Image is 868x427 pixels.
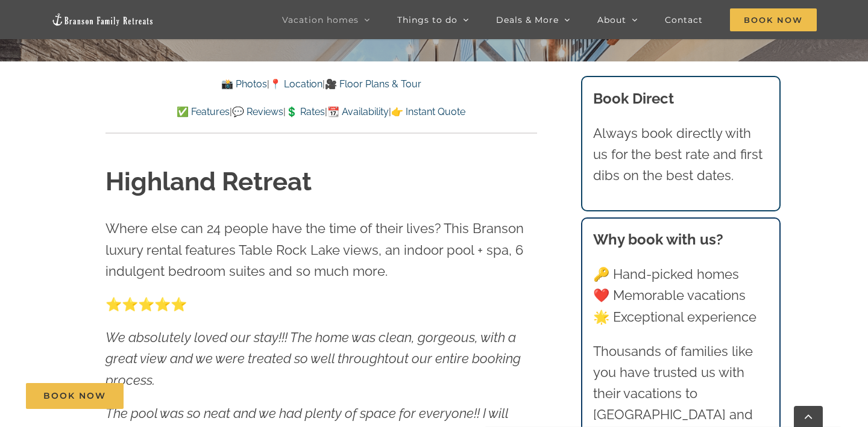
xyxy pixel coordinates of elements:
a: 📸 Photos [221,78,267,90]
span: Book Now [43,391,106,401]
a: ✅ Features [177,106,230,117]
a: Book Now [26,383,124,409]
img: Branson Family Retreats Logo [51,13,154,26]
p: | | [105,76,537,92]
a: 💲 Rates [286,106,325,117]
span: Where else can 24 people have the time of their lives? This Branson luxury rental features Table ... [105,220,524,278]
h3: Why book with us? [593,229,769,251]
a: 🎥 Floor Plans & Tour [325,78,421,90]
h1: Highland Retreat [105,164,537,200]
em: We absolutely loved our stay!!! The home was clean, gorgeous, with a great view and we were treat... [105,329,521,387]
a: 💬 Reviews [232,106,283,117]
a: 📆 Availability [327,106,389,117]
a: 📍 Location [269,78,322,90]
span: Contact [665,16,703,24]
p: Always book directly with us for the best rate and first dibs on the best dates. [593,123,769,187]
a: 👉 Instant Quote [391,106,465,117]
p: ⭐️⭐️⭐️⭐️⭐️ [105,294,537,315]
span: Vacation homes [282,16,359,24]
span: Things to do [397,16,458,24]
p: 🔑 Hand-picked homes ❤️ Memorable vacations 🌟 Exceptional experience [593,264,769,328]
b: Book Direct [593,90,674,107]
p: | | | | [105,104,537,120]
span: Book Now [730,8,817,31]
span: Deals & More [496,16,559,24]
span: About [597,16,626,24]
